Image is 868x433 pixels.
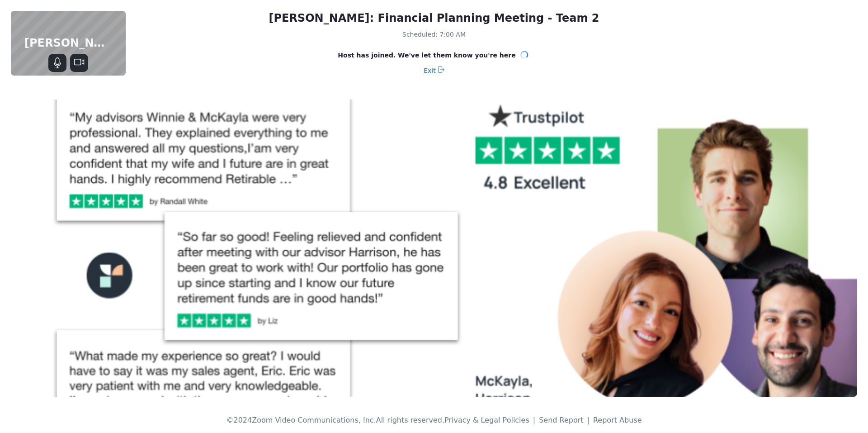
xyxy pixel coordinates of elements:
[533,416,535,424] span: |
[338,51,515,60] span: Host has joined. We've let them know you're here
[136,29,732,40] div: Scheduled: 7:00 AM
[539,415,583,426] button: Send Report
[424,63,436,78] span: Exit
[233,416,252,424] span: 2024
[48,54,66,72] button: Mute
[587,416,590,424] span: |
[593,415,642,426] button: Report Abuse
[252,416,376,424] span: Zoom Video Communications, Inc.
[424,63,444,78] button: Exit
[70,54,88,72] button: Stop Video
[226,416,233,424] span: ©
[11,100,857,397] img: waiting room background
[136,11,732,25] div: [PERSON_NAME]: Financial Planning Meeting - Team 2
[444,416,529,424] a: Privacy & Legal Policies
[376,416,444,424] span: All rights reserved.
